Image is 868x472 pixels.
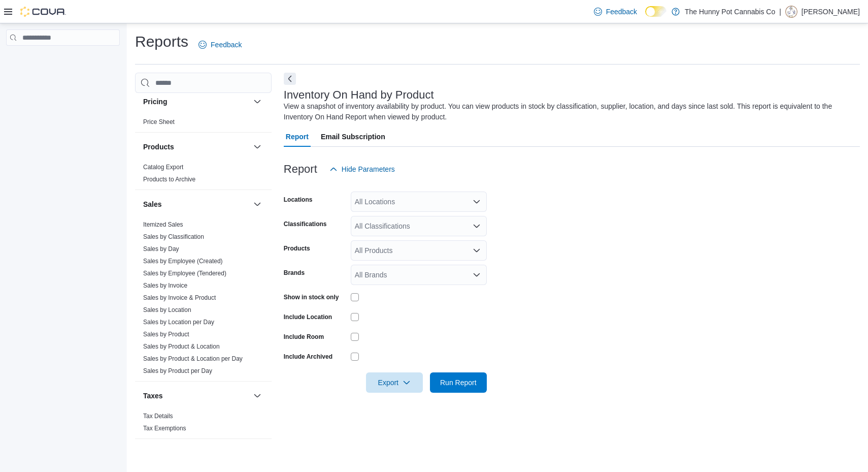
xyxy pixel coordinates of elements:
div: View a snapshot of inventory availability by product. You can view products in stock by classific... [284,101,855,122]
a: Sales by Day [143,245,179,253]
a: Sales by Product [143,331,189,338]
p: | [779,6,781,18]
a: Sales by Classification [143,233,204,240]
span: Sales by Product [143,330,189,338]
span: Sales by Location per Day [143,318,214,326]
span: Report [286,127,309,147]
button: Products [143,142,249,152]
a: Feedback [590,2,641,22]
button: Hide Parameters [325,159,399,179]
span: Tax Exemptions [143,424,186,432]
div: Taxes [135,410,272,438]
a: Sales by Location [143,306,191,313]
button: Open list of options [473,222,481,230]
span: Sales by Day [143,245,179,253]
a: Sales by Product per Day [143,367,212,374]
span: Sales by Invoice & Product [143,294,216,302]
span: Sales by Location [143,306,191,314]
label: Show in stock only [284,293,339,301]
label: Include Location [284,313,332,321]
label: Classifications [284,220,327,228]
button: Pricing [251,96,263,108]
span: Sales by Product per Day [143,367,212,375]
span: Feedback [211,40,242,50]
span: Sales by Invoice [143,281,187,290]
a: Sales by Employee (Created) [143,258,223,265]
h3: Report [284,163,317,175]
a: Sales by Location per Day [143,319,214,326]
a: Tax Details [143,413,173,420]
h1: Reports [135,32,188,52]
label: Include Room [284,333,324,341]
span: Run Report [440,377,477,388]
h3: Taxes [143,391,163,401]
div: Sales [135,218,272,381]
a: Sales by Product & Location [143,343,220,350]
img: Cova [20,7,66,17]
a: Tax Exemptions [143,425,186,432]
span: Dark Mode [645,17,646,17]
p: The Hunny Pot Cannabis Co [685,6,775,18]
span: Tax Details [143,412,173,420]
a: Catalog Export [143,164,183,171]
span: Email Subscription [321,127,385,147]
a: Sales by Invoice [143,282,187,289]
a: Products to Archive [143,176,195,183]
button: Next [284,73,296,85]
a: Itemized Sales [143,221,183,228]
a: Feedback [194,35,246,55]
a: Sales by Invoice & Product [143,294,216,301]
h3: Sales [143,199,162,209]
label: Brands [284,269,305,277]
span: Sales by Product & Location per Day [143,355,243,363]
div: Dillon Marquez [785,6,797,18]
button: Taxes [251,390,263,402]
span: Sales by Classification [143,233,204,241]
h3: Inventory On Hand by Product [284,89,434,101]
span: Feedback [606,7,637,17]
nav: Complex example [6,48,120,72]
button: Export [366,372,423,393]
button: Open list of options [473,198,481,206]
button: Open list of options [473,246,481,255]
button: Sales [143,199,249,209]
span: Export [372,372,417,393]
div: Pricing [135,116,272,132]
span: Itemized Sales [143,221,183,229]
label: Products [284,244,310,253]
label: Locations [284,196,313,204]
span: Hide Parameters [342,164,395,174]
button: Sales [251,198,263,210]
button: Pricing [143,97,249,107]
span: Products to Archive [143,175,195,183]
button: Open list of options [473,271,481,279]
span: Sales by Employee (Created) [143,257,223,265]
h3: Products [143,142,174,152]
p: [PERSON_NAME] [802,6,860,18]
input: Dark Mode [645,6,666,17]
a: Sales by Product & Location per Day [143,355,243,362]
a: Price Sheet [143,118,175,125]
span: Sales by Employee (Tendered) [143,269,226,277]
div: Products [135,161,272,190]
button: Run Report [430,372,487,393]
label: Include Archived [284,353,332,361]
span: Price Sheet [143,118,175,126]
h3: Pricing [143,97,167,107]
span: Catalog Export [143,163,183,171]
button: Products [251,141,263,153]
a: Sales by Employee (Tendered) [143,270,226,277]
span: Sales by Product & Location [143,342,220,351]
button: Taxes [143,391,249,401]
